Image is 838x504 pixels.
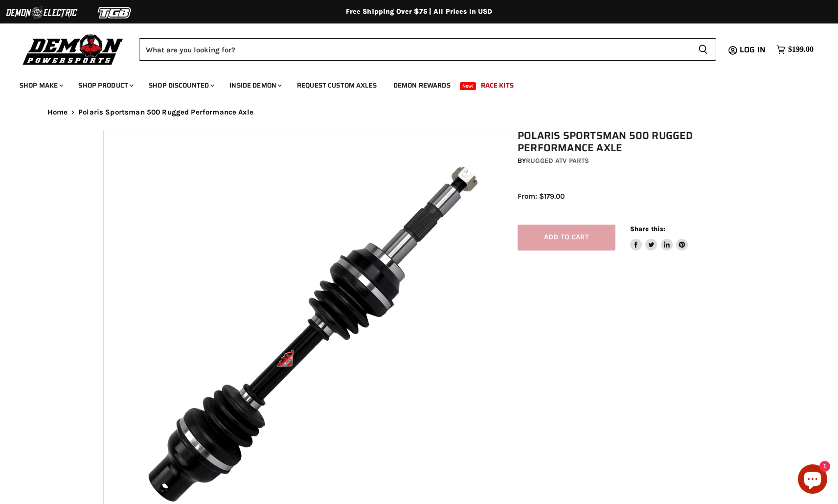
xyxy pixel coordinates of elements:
[139,38,716,61] form: Product
[630,225,665,232] span: Share this:
[735,46,771,54] a: Log in
[788,45,814,54] span: $199.00
[460,82,476,90] span: New!
[526,157,589,165] a: Rugged ATV Parts
[518,192,565,201] span: From: $179.00
[71,75,139,95] a: Shop Product
[690,38,716,61] button: Search
[386,75,458,95] a: Demon Rewards
[28,7,811,16] div: Free Shipping Over $75 | All Prices In USD
[795,464,830,496] inbox-online-store-chat: Shopify online store chat
[139,38,690,61] input: Search
[474,75,521,95] a: Race Kits
[630,225,688,251] aside: Share this:
[222,75,288,95] a: Inside Demon
[771,43,818,57] a: $199.00
[518,130,741,154] h1: Polaris Sportsman 500 Rugged Performance Axle
[141,75,220,95] a: Shop Discounted
[518,156,741,166] div: by
[47,108,68,116] a: Home
[740,44,766,56] span: Log in
[5,3,78,22] img: Demon Electric Logo 2
[78,3,152,22] img: TGB Logo 2
[28,108,811,116] nav: Breadcrumbs
[12,71,811,95] ul: Main menu
[20,32,127,67] img: Demon Powersports
[12,75,69,95] a: Shop Make
[78,108,253,116] span: Polaris Sportsman 500 Rugged Performance Axle
[290,75,384,95] a: Request Custom Axles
